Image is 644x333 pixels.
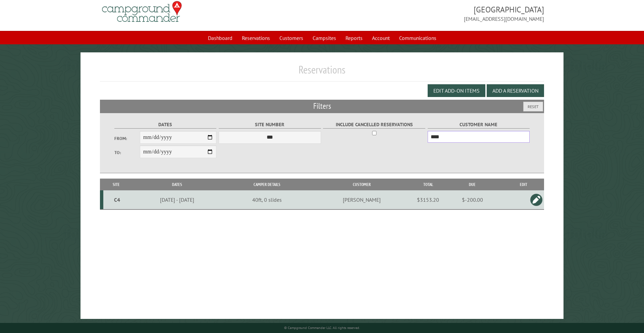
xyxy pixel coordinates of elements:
[238,32,274,44] a: Reservations
[219,121,321,129] label: Site Number
[103,179,129,190] th: Site
[441,190,503,209] td: $-200.00
[428,121,530,129] label: Customer Name
[106,196,128,203] div: C4
[503,179,544,190] th: Edit
[114,121,217,129] label: Dates
[415,190,441,209] td: $3153.20
[441,179,503,190] th: Due
[100,100,544,112] h2: Filters
[368,32,394,44] a: Account
[114,149,140,156] label: To:
[225,179,309,190] th: Camper Details
[309,32,340,44] a: Campsites
[395,32,440,44] a: Communications
[341,32,367,44] a: Reports
[322,4,544,23] span: [GEOGRAPHIC_DATA] [EMAIL_ADDRESS][DOMAIN_NAME]
[204,32,236,44] a: Dashboard
[323,121,425,129] label: Include Cancelled Reservations
[225,190,309,209] td: 40ft, 0 slides
[487,84,544,97] button: Add a Reservation
[309,190,415,209] td: [PERSON_NAME]
[129,179,225,190] th: Dates
[114,135,140,142] label: From:
[309,179,415,190] th: Customer
[275,32,307,44] a: Customers
[100,63,544,82] h1: Reservations
[428,84,485,97] button: Edit Add-on Items
[130,196,224,203] div: [DATE] - [DATE]
[284,326,360,330] small: © Campground Commander LLC. All rights reserved.
[415,179,441,190] th: Total
[523,102,543,111] button: Reset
